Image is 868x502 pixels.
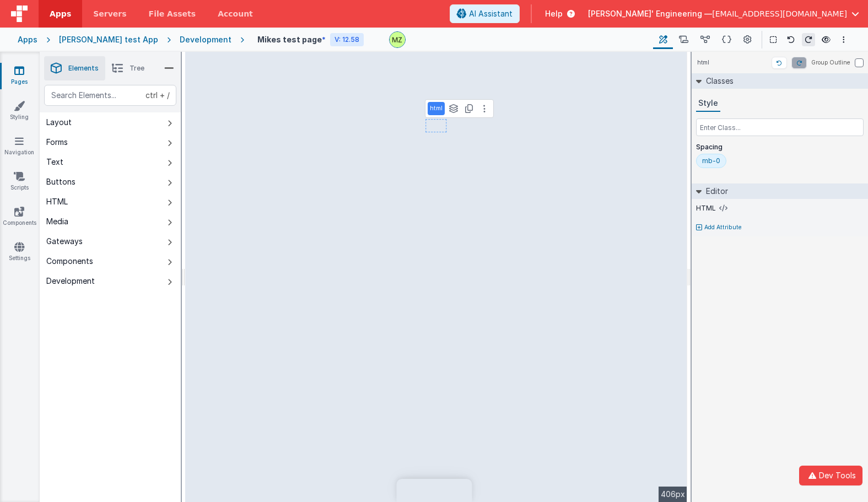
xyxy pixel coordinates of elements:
span: + / [145,85,170,106]
div: Development [180,34,231,45]
div: Development [46,276,95,287]
div: Apps [18,34,37,45]
button: Components [40,251,181,271]
span: Elements [68,64,99,73]
span: AI Assistant [469,8,513,19]
p: Spacing [696,143,864,152]
div: Layout [46,117,72,128]
div: V: 12.58 [330,33,364,46]
button: Layout [40,112,181,132]
div: [PERSON_NAME] test App [59,34,158,45]
button: Options [837,33,850,46]
div: Buttons [46,176,76,187]
h4: html [692,54,715,71]
span: Servers [93,8,126,19]
div: Media [46,216,68,227]
span: [PERSON_NAME]' Engineering — [588,8,712,19]
h2: Editor [702,183,728,199]
div: --> [185,52,687,502]
label: Group Outline [811,58,850,67]
h4: Mikes test page [257,35,326,44]
button: Development [40,271,181,291]
button: Gateways [40,231,181,251]
button: AI Assistant [450,4,520,23]
button: Style [696,95,720,112]
div: Forms [46,137,68,148]
div: 406px [659,487,687,502]
button: [PERSON_NAME]' Engineering — [EMAIL_ADDRESS][DOMAIN_NAME] [588,8,859,19]
div: HTML [46,196,68,207]
p: html [430,104,443,113]
span: File Assets [149,8,196,19]
div: Components [46,256,93,267]
input: Search Elements... [44,85,176,106]
span: [EMAIL_ADDRESS][DOMAIN_NAME] [712,8,847,19]
span: Help [545,8,563,19]
img: e6f0a7b3287e646a671e5b5b3f58e766 [390,32,405,47]
button: Forms [40,132,181,152]
div: Text [46,156,63,168]
iframe: Marker.io feedback button [396,479,472,502]
button: Buttons [40,172,181,192]
p: Add Attribute [704,223,742,232]
h2: Classes [702,73,734,89]
label: HTML [696,204,716,213]
button: Add Attribute [696,223,864,232]
span: Apps [50,8,71,19]
button: Media [40,212,181,231]
div: mb-0 [702,156,720,165]
span: Tree [130,64,144,73]
div: Gateways [46,236,83,247]
button: HTML [40,192,181,212]
button: Dev Tools [799,466,862,485]
button: Text [40,152,181,172]
input: Enter Class... [696,118,864,136]
div: ctrl [145,90,158,101]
